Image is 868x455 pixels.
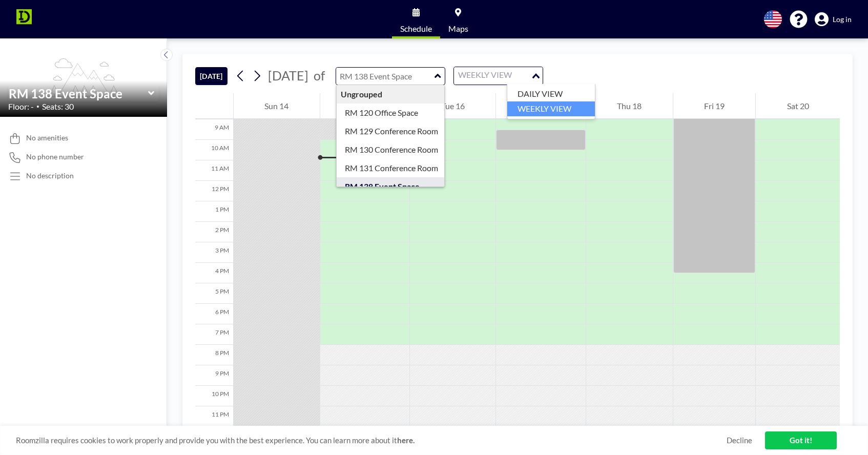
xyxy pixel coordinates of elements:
div: Tue 16 [410,93,495,119]
div: Ungrouped [337,85,445,104]
a: Log in [815,12,852,27]
div: 1 PM [195,201,233,222]
div: 11 AM [195,160,233,181]
div: 10 AM [195,140,233,160]
input: RM 138 Event Space [336,68,435,85]
div: 9 PM [195,365,233,386]
div: 5 PM [195,283,233,304]
span: Roomzilla requires cookies to work properly and provide you with the best experience. You can lea... [16,436,727,445]
div: 9 AM [195,119,233,140]
div: RM 129 Conference Room [337,122,445,140]
div: 11 PM [195,406,233,427]
span: Seats: 30 [42,101,74,112]
div: 4 PM [195,263,233,283]
span: of [314,68,325,84]
span: Log in [833,15,852,24]
div: 3 PM [195,242,233,263]
div: 12 PM [195,181,233,201]
span: Floor: - [8,101,34,112]
span: • [36,103,39,110]
div: RM 138 Event Space [337,177,445,196]
div: 8 PM [195,345,233,365]
div: RM 131 Conference Room [337,159,445,177]
span: No phone number [26,152,84,161]
a: Decline [727,436,752,445]
div: Mon 15 [320,93,410,119]
input: RM 138 Event Space [9,86,148,101]
div: RM 120 Office Space [337,104,445,122]
div: 2 PM [195,222,233,242]
div: Sat 20 [756,93,840,119]
div: RM 130 Conference Room [337,140,445,159]
div: Fri 19 [673,93,756,119]
button: [DATE] [195,67,228,85]
div: 6 PM [195,304,233,324]
div: No description [26,171,74,180]
div: Search for option [454,67,543,85]
span: Schedule [400,25,432,33]
div: Thu 18 [586,93,673,119]
div: 10 PM [195,386,233,406]
div: 7 PM [195,324,233,345]
a: Got it! [765,431,837,449]
div: Wed 17 [496,93,586,119]
a: here. [397,436,415,445]
img: organization-logo [16,9,32,30]
div: Sun 14 [234,93,320,119]
span: [DATE] [268,68,308,83]
span: Maps [448,25,468,33]
span: No amenities [26,133,68,142]
input: Search for option [455,69,530,82]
